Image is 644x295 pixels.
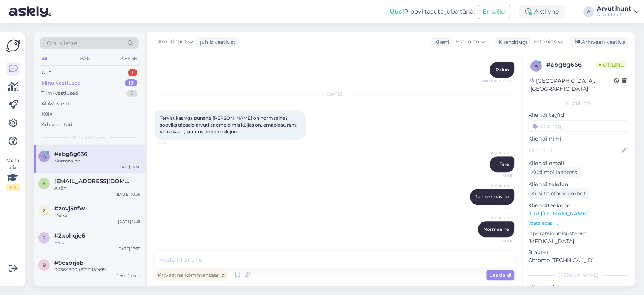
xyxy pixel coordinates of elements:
div: Vaata siia [6,157,20,191]
div: Socials [120,54,139,64]
button: Emailid [478,5,510,19]
span: Estonian [534,38,557,46]
div: Proovi tasuta juba täna: [390,7,475,16]
span: #abg8g666 [54,151,87,158]
span: Normaalne [483,226,509,232]
div: 00364300487171189619 [54,266,140,273]
div: Kõik [41,110,52,118]
div: 19 [125,79,137,87]
div: [DATE] 15:56 [117,164,140,170]
span: Arvutihunt [484,183,512,188]
div: [GEOGRAPHIC_DATA], [GEOGRAPHIC_DATA] [530,77,614,93]
span: #zovj5nfw [54,205,85,212]
div: Klient [431,38,450,46]
div: Küsi telefoninumbrit [528,188,589,199]
div: Kliendi info [528,100,629,107]
span: Nähtud ✓ 15:55 [483,78,512,84]
span: Estonian [456,38,479,46]
div: Normaalne [54,158,140,164]
span: #9dsorjeb [54,259,83,266]
p: Brauser [528,249,629,256]
span: 2 [43,235,46,241]
div: AI Assistent [41,100,69,108]
div: 1 [128,69,137,76]
p: [MEDICAL_DATA] [528,238,629,246]
span: a [535,63,538,69]
p: Klienditeekond [528,202,629,210]
span: Arvutihunt [484,215,512,221]
div: 0 [126,90,137,97]
div: Tiimi vestlused [41,90,78,97]
div: [DATE] 12:18 [118,219,140,224]
div: Klienditugi [495,38,527,46]
span: Saada [489,272,511,278]
div: Aitäh! [54,185,140,192]
div: [DATE] [155,91,514,97]
span: #2xbhqje6 [54,232,85,239]
span: Tere [500,161,509,167]
p: Chrome [TECHNICAL_ID] [528,256,629,264]
div: Uus [41,69,51,76]
div: Arvutihunt [597,12,631,18]
p: Kliendi telefon [528,181,629,188]
span: kuldartalvik2@gmail.com [54,178,133,185]
span: 15:56 [484,205,512,211]
span: k [43,181,46,186]
div: juhib vestlust [197,38,235,46]
div: Arhiveeritud [41,121,72,128]
div: [PERSON_NAME] [528,272,629,279]
p: Kliendi nimi [528,135,629,143]
div: [DATE] 17:00 [117,273,140,279]
div: Web [78,54,91,64]
div: A [583,6,594,17]
div: Aktiivne [519,5,565,19]
p: Vaata edasi ... [528,220,629,227]
span: Arvutihunt [158,38,187,46]
div: All [40,54,49,64]
div: Minu vestlused [41,79,81,87]
div: Arhiveeri vestlus [570,37,628,47]
div: Palun [54,239,140,246]
span: 15:56 [484,238,512,243]
div: Privaatne kommentaar [155,270,228,280]
a: [URL][DOMAIN_NAME] [528,210,587,217]
span: Minu vestlused [72,134,106,141]
span: Arvutihunt [484,150,512,156]
span: Tervist kas vga punane [PERSON_NAME] on normaalne? sooviks täpseid arvuti andmeid mis küljes on, ... [160,115,298,134]
p: Kliendi tag'id [528,111,629,119]
b: Uus! [390,8,404,15]
p: Kliendi email [528,159,629,167]
span: Jah normaslne [475,194,509,199]
div: [DATE] 10:36 [117,192,140,197]
div: # abg8g666 [546,60,596,70]
div: 1 / 3 [6,184,20,191]
span: a [43,153,46,159]
div: Arvutihunt [597,6,631,12]
div: Me ka [54,212,140,219]
div: [DATE] 17:55 [117,246,140,252]
img: Askly Logo [6,39,20,53]
span: 15:56 [484,173,512,178]
div: Küsi meiliaadressi [528,167,582,178]
p: Operatsioonisüsteem [528,230,629,238]
a: ArvutihuntArvutihunt [597,6,639,18]
span: z [43,208,46,213]
input: Lisa nimi [529,146,620,154]
span: Online [596,61,627,69]
span: 9 [43,262,46,268]
span: 15:55 [157,140,185,146]
span: Palun [496,67,509,73]
span: Otsi kliente [47,39,77,47]
input: Lisa tag [528,120,629,132]
p: Märkmed [528,283,629,291]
